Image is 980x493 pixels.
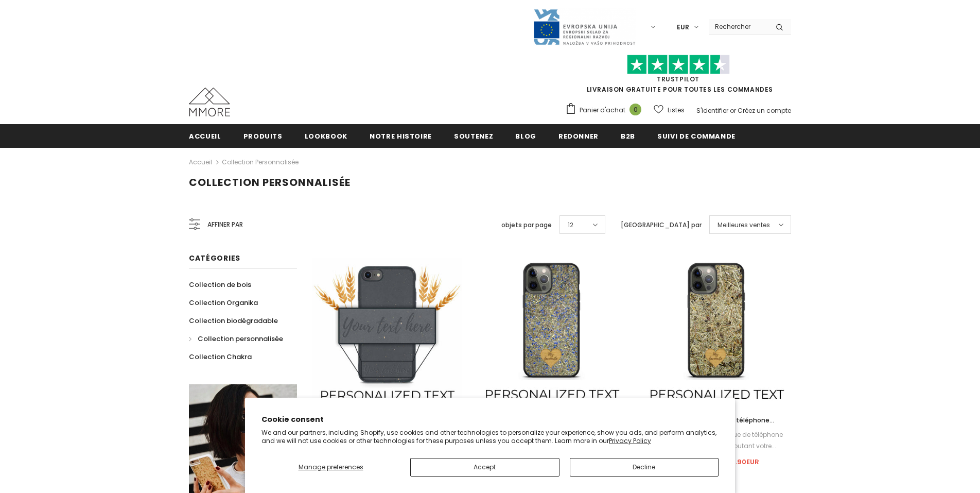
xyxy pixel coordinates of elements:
[207,219,243,230] span: Affiner par
[501,220,552,230] label: objets par page
[668,105,685,115] span: Listes
[370,124,432,147] a: Notre histoire
[621,124,635,147] a: B2B
[299,463,363,471] span: Manage preferences
[189,276,251,294] a: Collection de bois
[189,88,230,116] img: Cas MMORE
[189,124,221,147] a: Accueil
[621,131,635,141] span: B2B
[243,131,283,141] span: Produits
[189,131,221,141] span: Accueil
[533,8,636,46] img: Javni Razpis
[189,294,258,312] a: Collection Organika
[657,75,699,83] a: TrustPilot
[738,106,791,115] a: Créez un compte
[580,105,625,115] span: Panier d'achat
[454,124,493,147] a: soutenez
[717,220,770,230] span: Meilleures ventes
[730,106,736,115] span: or
[189,330,283,348] a: Collection personnalisée
[189,253,240,263] span: Catégories
[305,124,347,147] a: Lookbook
[621,220,702,230] label: [GEOGRAPHIC_DATA] par
[558,124,599,147] a: Redonner
[515,124,536,147] a: Blog
[189,348,252,366] a: Collection Chakra
[305,131,347,141] span: Lookbook
[629,104,641,115] span: 0
[533,22,636,31] a: Javni Razpis
[222,158,299,166] a: Collection personnalisée
[189,352,252,362] span: Collection Chakra
[657,131,736,141] span: Suivi de commande
[709,19,768,34] input: Search Site
[654,101,685,119] a: Listes
[261,458,400,477] button: Manage preferences
[189,156,212,168] a: Accueil
[570,458,719,477] button: Decline
[410,458,559,477] button: Accept
[189,298,258,308] span: Collection Organika
[568,220,573,230] span: 12
[657,124,736,147] a: Suivi de commande
[189,175,351,190] span: Collection personnalisée
[609,436,651,445] a: Privacy Policy
[189,312,278,330] a: Collection biodégradable
[558,131,599,141] span: Redonner
[189,316,278,326] span: Collection biodégradable
[261,429,719,445] p: We and our partners, including Shopify, use cookies and other technologies to personalize your ex...
[454,131,493,141] span: soutenez
[370,131,432,141] span: Notre histoire
[719,457,759,467] span: € 38.90EUR
[198,334,283,344] span: Collection personnalisée
[189,280,251,290] span: Collection de bois
[565,103,646,118] a: Panier d'achat 0
[696,106,728,115] a: S'identifier
[677,22,689,32] span: EUR
[565,59,791,94] span: LIVRAISON GRATUITE POUR TOUTES LES COMMANDES
[261,414,719,425] h2: Cookie consent
[627,55,730,75] img: Faites confiance aux étoiles pilotes
[243,124,283,147] a: Produits
[515,131,536,141] span: Blog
